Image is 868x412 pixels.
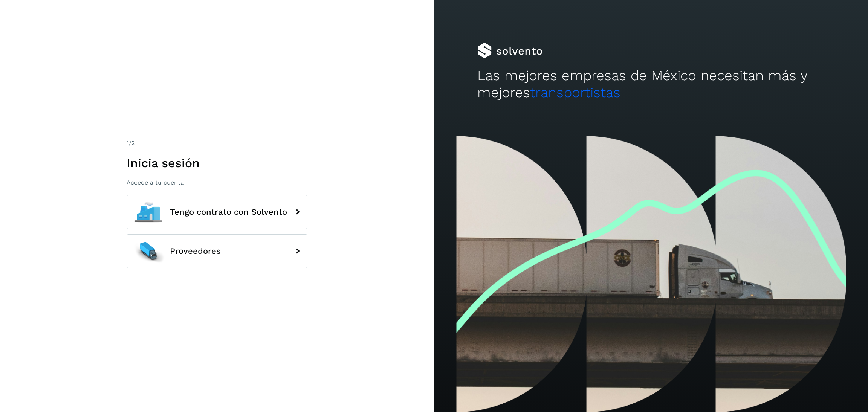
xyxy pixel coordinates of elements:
[127,156,307,170] h1: Inicia sesión
[127,195,307,229] button: Tengo contrato con Solvento
[127,234,307,268] button: Proveedores
[530,84,620,101] span: transportistas
[127,179,307,186] p: Accede a tu cuenta
[170,208,287,217] span: Tengo contrato con Solvento
[170,247,221,256] span: Proveedores
[127,139,129,146] span: 1
[477,67,825,101] h2: Las mejores empresas de México necesitan más y mejores
[127,139,307,148] div: /2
